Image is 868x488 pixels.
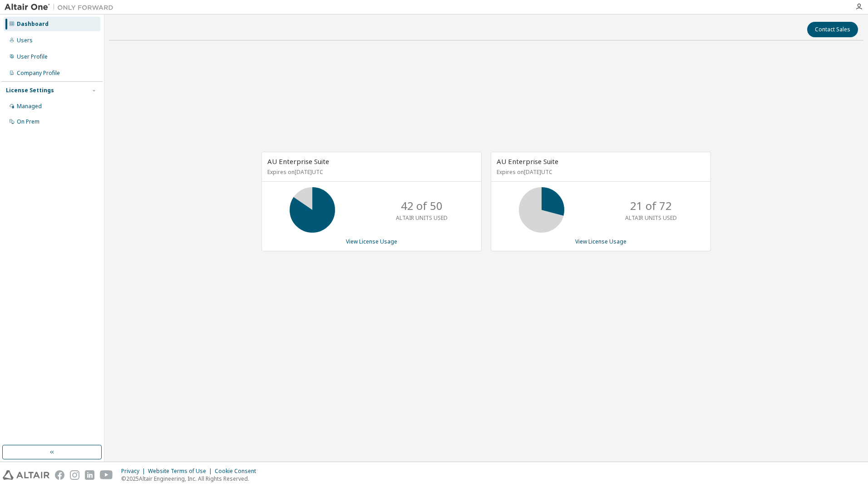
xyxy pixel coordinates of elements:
button: Contact Sales [807,22,858,37]
p: ALTAIR UNITS USED [625,214,677,222]
p: 21 of 72 [630,198,672,214]
img: instagram.svg [70,470,79,480]
p: 42 of 50 [401,198,443,214]
div: Company Profile [17,70,60,77]
div: License Settings [6,87,54,94]
img: Altair One [5,3,118,12]
a: View License Usage [575,238,626,245]
div: Users [17,37,33,44]
div: Privacy [121,468,148,475]
span: AU Enterprise Suite [267,157,329,166]
div: Dashboard [17,20,49,28]
p: © 2025 Altair Engineering, Inc. All Rights Reserved. [121,475,261,483]
p: Expires on [DATE] UTC [497,168,703,176]
div: Managed [17,103,42,110]
img: youtube.svg [100,470,113,480]
p: Expires on [DATE] UTC [267,168,473,176]
img: facebook.svg [55,470,64,480]
div: On Prem [17,118,39,125]
div: Website Terms of Use [148,468,215,475]
a: View License Usage [346,238,397,245]
p: ALTAIR UNITS USED [396,214,448,222]
img: altair_logo.svg [3,470,49,480]
span: AU Enterprise Suite [497,157,558,166]
div: User Profile [17,53,48,60]
img: linkedin.svg [85,470,94,480]
div: Cookie Consent [215,468,261,475]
